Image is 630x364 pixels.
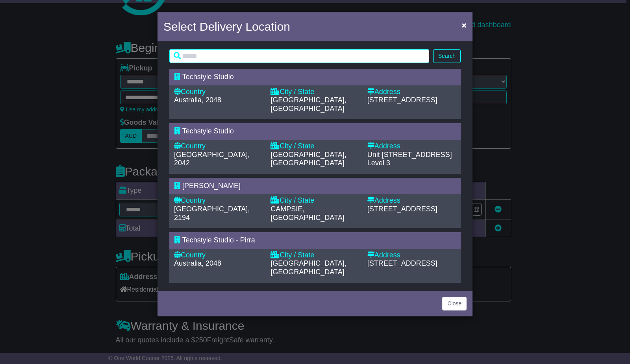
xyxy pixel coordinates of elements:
[271,205,344,222] span: CAMPSIE, [GEOGRAPHIC_DATA]
[174,88,263,96] div: Country
[174,142,263,151] div: Country
[271,88,359,96] div: City / State
[174,151,250,167] span: [GEOGRAPHIC_DATA], 2042
[433,49,461,63] button: Search
[367,88,456,96] div: Address
[174,196,263,205] div: Country
[174,259,221,267] span: Australia, 2048
[182,236,255,244] span: Techstyle Studio - Pirra
[182,182,241,190] span: [PERSON_NAME]
[462,20,467,30] span: ×
[271,142,359,151] div: City / State
[458,17,471,33] button: Close
[367,205,437,213] span: [STREET_ADDRESS]
[271,259,346,276] span: [GEOGRAPHIC_DATA], [GEOGRAPHIC_DATA]
[442,297,467,310] button: Close
[174,96,221,104] span: Australia, 2048
[367,196,456,205] div: Address
[367,151,452,159] span: Unit [STREET_ADDRESS]
[367,159,390,167] span: Level 3
[271,251,359,260] div: City / State
[174,205,250,222] span: [GEOGRAPHIC_DATA], 2194
[182,127,234,135] span: Techstyle Studio
[271,196,359,205] div: City / State
[174,251,263,260] div: Country
[367,142,456,151] div: Address
[367,259,437,267] span: [STREET_ADDRESS]
[271,151,346,167] span: [GEOGRAPHIC_DATA], [GEOGRAPHIC_DATA]
[182,73,234,81] span: Techstyle Studio
[367,96,437,104] span: [STREET_ADDRESS]
[367,251,456,260] div: Address
[163,18,290,35] h4: Select Delivery Location
[271,96,346,113] span: [GEOGRAPHIC_DATA], [GEOGRAPHIC_DATA]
